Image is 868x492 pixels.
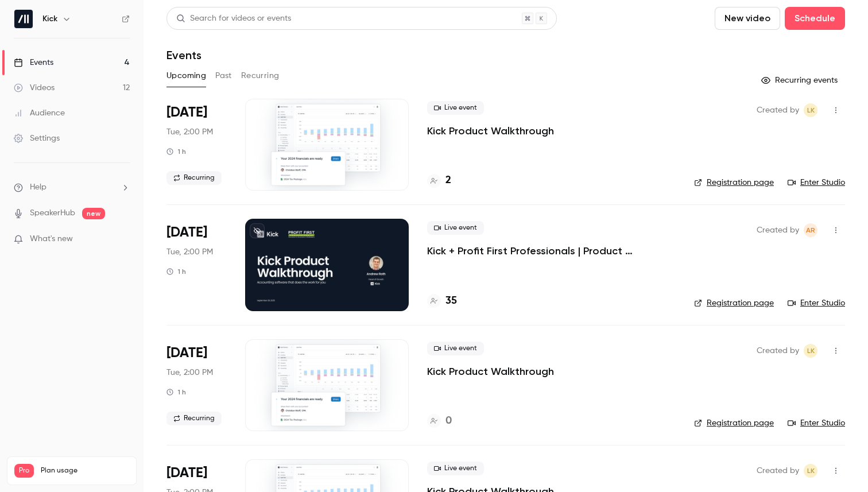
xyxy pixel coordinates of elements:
[788,417,845,429] a: Enter Studio
[14,82,55,94] div: Videos
[788,177,845,188] a: Enter Studio
[82,208,105,219] span: new
[14,57,53,68] div: Events
[166,126,213,138] span: Tue, 2:00 PM
[757,103,799,117] span: Created by
[14,107,65,119] div: Audience
[445,173,451,188] h4: 2
[427,221,484,235] span: Live event
[804,223,817,237] span: Andrew Roth
[241,67,280,85] button: Recurring
[445,293,457,309] h4: 35
[14,133,60,144] div: Settings
[14,181,130,193] li: help-dropdown-opener
[166,67,206,85] button: Upcoming
[427,365,554,378] a: Kick Product Walkthrough
[807,103,815,117] span: LK
[807,344,815,358] span: LK
[166,388,186,397] div: 1 h
[166,219,227,311] div: Sep 30 Tue, 2:00 PM (America/Toronto)
[166,412,222,425] span: Recurring
[30,207,75,219] a: SpeakerHub
[788,297,845,309] a: Enter Studio
[694,297,774,309] a: Registration page
[30,181,46,193] span: Help
[215,67,232,85] button: Past
[807,464,815,478] span: LK
[757,223,799,237] span: Created by
[166,223,207,242] span: [DATE]
[804,464,817,478] span: Logan Kieller
[445,413,452,429] h4: 0
[427,173,451,188] a: 2
[14,10,33,28] img: Kick
[694,417,774,429] a: Registration page
[427,462,484,475] span: Live event
[756,71,845,90] button: Recurring events
[166,246,213,258] span: Tue, 2:00 PM
[715,7,780,30] button: New video
[116,234,130,245] iframe: Noticeable Trigger
[166,339,227,431] div: Oct 7 Tue, 11:00 AM (America/Los Angeles)
[804,344,817,358] span: Logan Kieller
[806,223,815,237] span: AR
[166,367,213,378] span: Tue, 2:00 PM
[14,464,34,478] span: Pro
[166,103,207,122] span: [DATE]
[166,171,222,185] span: Recurring
[757,464,799,478] span: Created by
[166,99,227,191] div: Sep 30 Tue, 11:00 AM (America/Los Angeles)
[166,147,186,156] div: 1 h
[427,293,457,309] a: 35
[427,244,676,258] a: Kick + Profit First Professionals | Product Walkthrough
[41,466,129,475] span: Plan usage
[427,413,452,429] a: 0
[427,342,484,355] span: Live event
[166,267,186,276] div: 1 h
[166,464,207,482] span: [DATE]
[30,233,73,245] span: What's new
[804,103,817,117] span: Logan Kieller
[166,48,201,62] h1: Events
[166,344,207,362] span: [DATE]
[694,177,774,188] a: Registration page
[427,101,484,115] span: Live event
[42,13,57,25] h6: Kick
[427,124,554,138] a: Kick Product Walkthrough
[757,344,799,358] span: Created by
[785,7,845,30] button: Schedule
[176,13,291,25] div: Search for videos or events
